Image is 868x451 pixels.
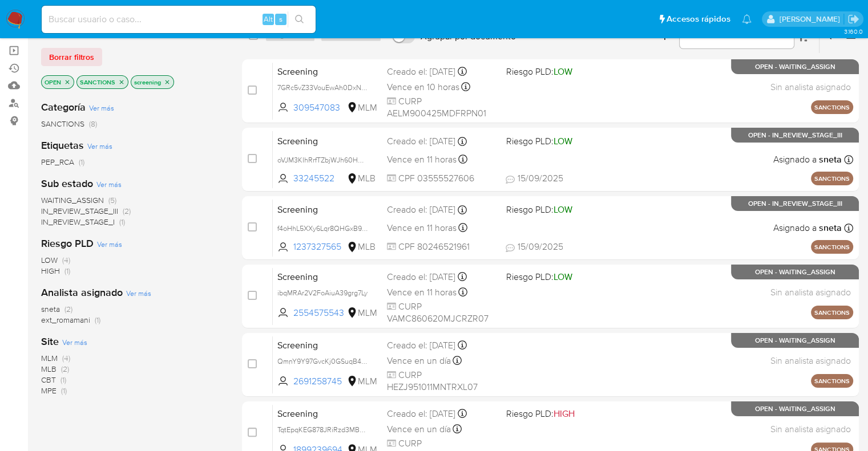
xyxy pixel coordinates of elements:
span: Alt [264,14,273,25]
span: 3.160.0 [843,27,862,36]
input: Buscar usuario o caso... [42,12,316,27]
span: Accesos rápidos [667,13,730,25]
span: s [279,14,282,25]
button: search-icon [288,11,311,27]
a: Salir [847,13,859,25]
p: marianela.tarsia@mercadolibre.com [779,14,843,25]
a: Notificaciones [742,14,752,24]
